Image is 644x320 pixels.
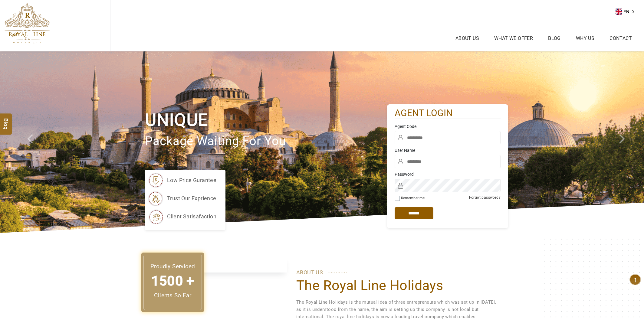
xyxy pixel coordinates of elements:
label: Agent Code [395,123,501,129]
label: User Name [395,147,501,153]
a: EN [616,7,639,16]
span: ............ [327,267,347,276]
a: About Us [454,34,481,43]
h1: Unique [145,109,387,131]
a: Contact [608,34,633,43]
li: client satisafaction [148,209,216,224]
a: Blog [547,34,562,43]
a: Check next image [612,51,644,233]
a: Check next prev [19,51,51,233]
label: Remember me [401,196,425,200]
div: Language [616,7,639,16]
p: ABOUT US [296,268,499,277]
img: The Royal Line Holidays [5,3,50,44]
aside: Language selected: English [616,7,639,16]
a: Forgot password? [469,195,501,200]
span: Blog [2,118,10,123]
li: trust our exprience [148,191,216,206]
a: What we Offer [493,34,534,43]
h2: agent login [395,107,501,119]
a: Why Us [574,34,596,43]
h1: The Royal Line Holidays [296,277,499,294]
label: Password [395,171,501,177]
li: low price gurantee [148,173,216,188]
p: package waiting for you [145,131,387,152]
